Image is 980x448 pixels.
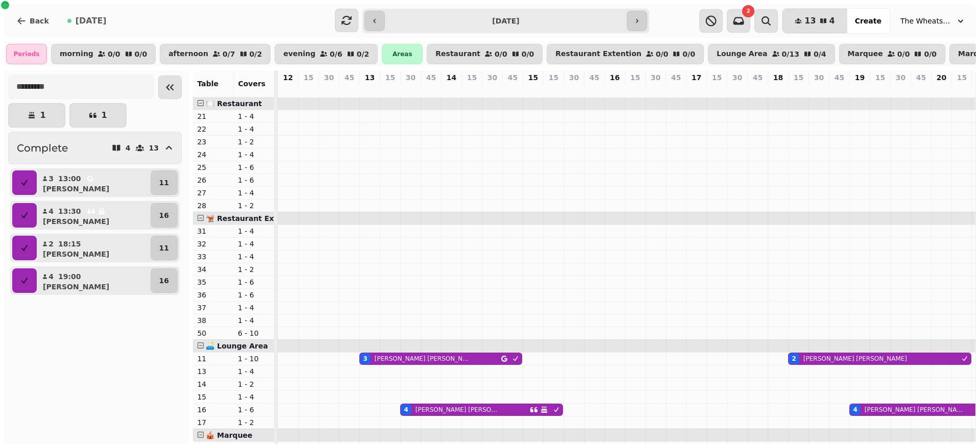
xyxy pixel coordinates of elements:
[547,44,704,64] button: Restaurant Extention0/00/0
[238,264,271,275] p: 1 - 2
[957,72,967,83] p: 15
[773,72,783,83] p: 18
[197,150,230,160] p: 24
[804,17,816,25] span: 13
[101,111,107,119] p: 1
[206,99,262,108] span: 🍽️ Restaurant
[197,277,230,287] p: 35
[48,206,54,216] p: 4
[126,144,131,152] p: 4
[197,188,230,198] p: 27
[238,315,271,326] p: 1 - 4
[835,72,844,83] p: 45
[238,188,271,198] p: 1 - 4
[495,51,507,58] p: 0 / 0
[197,290,230,300] p: 36
[108,51,120,58] p: 0 / 0
[549,72,558,83] p: 15
[17,141,68,155] h2: Complete
[753,85,762,95] p: 0
[325,85,333,95] p: 0
[197,379,230,389] p: 14
[238,175,271,185] p: 1 - 6
[865,406,964,414] p: [PERSON_NAME] [PERSON_NAME]
[135,51,148,58] p: 0 / 0
[48,271,54,282] p: 4
[238,150,271,160] p: 1 - 4
[59,9,115,33] button: [DATE]
[365,72,375,83] p: 13
[569,72,579,83] p: 30
[855,72,865,83] p: 19
[160,44,271,64] button: afternoon0/70/2
[651,72,660,83] p: 30
[522,51,534,58] p: 0 / 0
[774,85,782,95] p: 0
[835,85,843,95] p: 0
[149,144,159,152] p: 13
[238,405,271,415] p: 1 - 6
[555,50,641,58] p: Restaurant Extention
[48,239,54,249] p: 2
[365,85,374,95] p: 0
[39,236,149,260] button: 218:15[PERSON_NAME]
[151,236,178,260] button: 11
[58,239,81,249] p: 18:15
[238,328,271,338] p: 6 - 10
[468,85,476,95] p: 0
[829,17,835,25] span: 4
[238,252,271,262] p: 1 - 4
[168,50,208,58] p: afternoon
[631,85,639,95] p: 0
[40,111,45,119] p: 1
[610,85,619,95] p: 0
[630,72,640,83] p: 15
[733,85,741,95] p: 0
[58,206,81,216] p: 13:30
[197,252,230,262] p: 33
[58,173,81,184] p: 13:00
[692,72,701,83] p: 17
[206,342,267,350] span: 🛋️ Lounge Area
[855,85,864,95] p: 0
[894,12,972,30] button: The Wheatsheaf
[197,392,230,402] p: 15
[197,226,230,236] p: 31
[712,72,722,83] p: 15
[427,85,435,95] p: 0
[848,50,883,58] p: Marquee
[732,72,742,83] p: 30
[238,303,271,313] p: 1 - 4
[8,103,65,128] button: 1
[855,17,881,24] span: Create
[406,85,414,95] p: 0
[671,72,681,83] p: 45
[238,290,271,300] p: 1 - 6
[197,366,230,377] p: 13
[238,239,271,249] p: 1 - 4
[304,72,313,83] p: 15
[159,178,169,188] p: 11
[427,44,543,64] button: Restaurant0/00/0
[682,51,695,58] p: 0 / 0
[238,80,265,88] span: Covers
[717,50,768,58] p: Lounge Area
[238,366,271,377] p: 1 - 4
[324,72,334,83] p: 30
[385,72,395,83] p: 15
[529,85,537,95] p: 0
[853,406,857,414] div: 4
[151,203,178,228] button: 16
[803,355,907,363] p: [PERSON_NAME] [PERSON_NAME]
[375,355,470,363] p: [PERSON_NAME] [PERSON_NAME]
[48,173,54,184] p: 3
[158,76,182,99] button: Collapse sidebar
[345,85,353,95] p: 0
[839,44,946,64] button: Marquee0/00/0
[238,354,271,364] p: 1 - 10
[159,210,169,220] p: 16
[549,85,557,95] p: 0
[713,85,721,95] p: 0
[43,249,109,259] p: [PERSON_NAME]
[76,17,107,25] span: [DATE]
